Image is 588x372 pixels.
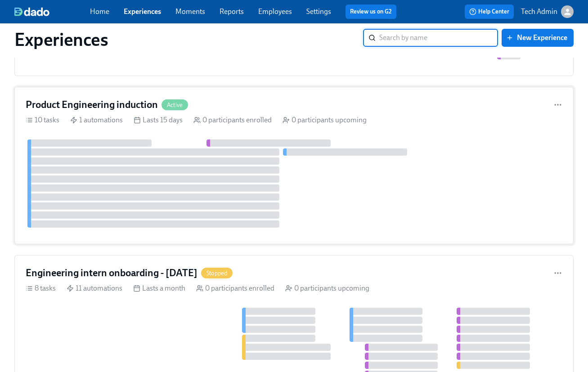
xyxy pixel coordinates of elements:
span: Active [162,102,188,108]
div: 8 tasks [26,283,56,293]
button: Tech Admin [521,5,574,18]
h4: Engineering intern onboarding - [DATE] [26,266,197,280]
img: dado [14,7,49,16]
a: Employees [258,7,292,16]
a: Settings [306,7,331,16]
div: 0 participants upcoming [285,283,369,293]
span: Help Center [469,7,509,16]
a: Home [90,7,109,16]
a: Reports [220,7,244,16]
button: New Experience [502,29,574,47]
div: 11 automations [67,283,122,293]
span: New Experience [508,33,567,42]
div: 10 tasks [26,115,59,125]
a: Moments [175,7,205,16]
span: Stopped [201,270,233,277]
div: 0 participants enrolled [196,283,274,293]
div: 1 automations [70,115,123,125]
input: Search by name [379,29,498,47]
a: Product Engineering inductionActive10 tasks 1 automations Lasts 15 days 0 participants enrolled 0... [14,87,574,244]
p: Tech Admin [521,7,557,17]
div: Lasts a month [133,283,185,293]
button: Review us on G2 [346,4,396,19]
div: Lasts 15 days [134,115,183,125]
div: 0 participants upcoming [283,115,367,125]
a: Experiences [124,7,161,16]
h1: Experiences [14,29,108,50]
a: dado [14,7,90,16]
div: 0 participants enrolled [193,115,272,125]
button: Help Center [465,4,514,19]
a: Review us on G2 [350,7,392,16]
h4: Product Engineering induction [26,98,158,112]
